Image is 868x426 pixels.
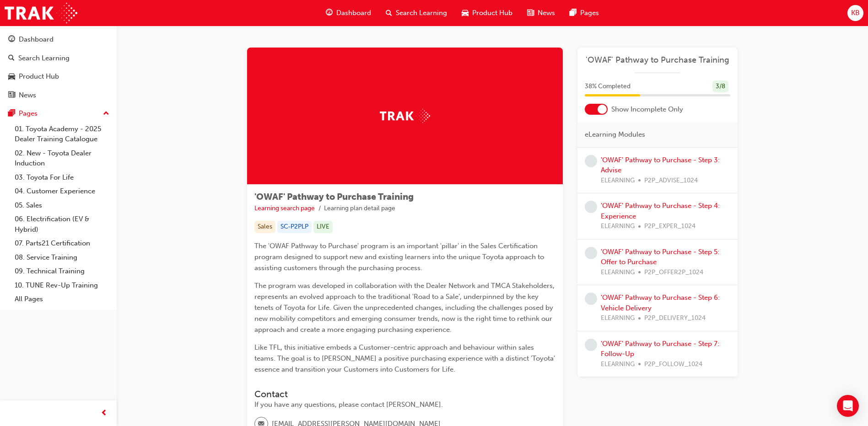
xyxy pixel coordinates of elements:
span: KB [851,8,860,18]
span: 'OWAF' Pathway to Purchase Training [254,192,414,202]
div: Pages [19,108,38,119]
a: 10. TUNE Rev-Up Training [11,278,113,293]
span: ELEARNING [601,359,635,370]
span: The 'OWAF Pathway to Purchase' program is an important 'pillar' in the Sales Certification progra... [254,242,546,272]
button: Pages [4,105,113,122]
li: Learning plan detail page [324,203,395,214]
a: 02. New - Toyota Dealer Induction [11,146,113,170]
span: learningRecordVerb_NONE-icon [585,339,597,351]
div: If you have any questions, please contact [PERSON_NAME]. [254,399,555,410]
span: Pages [580,8,599,18]
span: Dashboard [336,8,371,18]
div: Dashboard [19,34,54,45]
span: ELEARNING [601,176,635,186]
span: up-icon [103,108,109,120]
div: Product Hub [19,71,59,82]
a: 06. Electrification (EV & Hybrid) [11,212,113,236]
a: 08. Service Training [11,250,113,265]
div: LIVE [313,221,333,233]
span: P2P_EXPER_1024 [644,221,695,232]
span: guage-icon [326,7,333,19]
a: Dashboard [4,31,113,48]
span: The program was developed in collaboration with the Dealer Network and TMCA Stakeholders, represe... [254,282,556,334]
span: P2P_FOLLOW_1024 [644,359,702,370]
span: pages-icon [570,7,577,19]
a: car-iconProduct Hub [454,4,520,22]
span: car-icon [462,7,469,19]
span: pages-icon [8,110,15,118]
div: Sales [254,221,275,233]
a: 'OWAF' Pathway to Purchase - Step 3: Advise [601,156,720,175]
div: 3 / 8 [712,80,728,93]
button: KB [847,5,863,21]
a: Learning search page [254,204,315,212]
span: 38 % Completed [585,81,631,92]
a: 'OWAF' Pathway to Purchase - Step 7: Follow-Up [601,340,719,358]
img: Trak [380,109,430,123]
span: news-icon [527,7,534,19]
span: news-icon [8,91,15,100]
h3: Contact [254,389,555,399]
a: 'OWAF' Pathway to Purchase Training [585,55,730,65]
span: search-icon [8,54,15,63]
span: News [538,8,555,18]
a: 03. Toyota For Life [11,170,113,185]
span: guage-icon [8,36,15,44]
span: Product Hub [472,8,512,18]
a: pages-iconPages [562,4,606,22]
span: learningRecordVerb_NONE-icon [585,247,597,259]
span: P2P_DELIVERY_1024 [644,313,706,324]
span: P2P_OFFER2P_1024 [644,267,703,278]
span: search-icon [386,7,392,19]
span: learningRecordVerb_NONE-icon [585,155,597,167]
span: ELEARNING [601,267,635,278]
span: Like TFL, this initiative embeds a Customer-centric approach and behaviour within sales teams. Th... [254,343,557,373]
a: Product Hub [4,68,113,85]
a: 07. Parts21 Certification [11,236,113,250]
div: Open Intercom Messenger [837,395,859,417]
a: guage-iconDashboard [318,4,378,22]
a: 'OWAF' Pathway to Purchase - Step 5: Offer to Purchase [601,248,719,266]
span: prev-icon [101,408,108,419]
div: SC-P2PLP [277,221,312,233]
div: News [19,90,36,101]
a: News [4,87,113,104]
span: learningRecordVerb_NONE-icon [585,293,597,305]
span: ELEARNING [601,313,635,324]
img: Trak [5,3,77,23]
a: All Pages [11,292,113,306]
span: Search Learning [396,8,447,18]
div: Search Learning [18,53,70,64]
a: 01. Toyota Academy - 2025 Dealer Training Catalogue [11,122,113,146]
a: 09. Technical Training [11,264,113,278]
span: car-icon [8,73,15,81]
a: 'OWAF' Pathway to Purchase - Step 6: Vehicle Delivery [601,293,720,312]
span: ELEARNING [601,221,635,232]
span: learningRecordVerb_NONE-icon [585,201,597,213]
span: eLearning Modules [585,129,645,140]
button: DashboardSearch LearningProduct HubNews [4,29,113,105]
span: Show Incomplete Only [611,104,683,115]
span: P2P_ADVISE_1024 [644,176,698,186]
a: Search Learning [4,50,113,67]
a: 05. Sales [11,198,113,213]
a: news-iconNews [520,4,562,22]
a: 04. Customer Experience [11,184,113,198]
a: search-iconSearch Learning [378,4,454,22]
a: 'OWAF' Pathway to Purchase - Step 4: Experience [601,202,720,220]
